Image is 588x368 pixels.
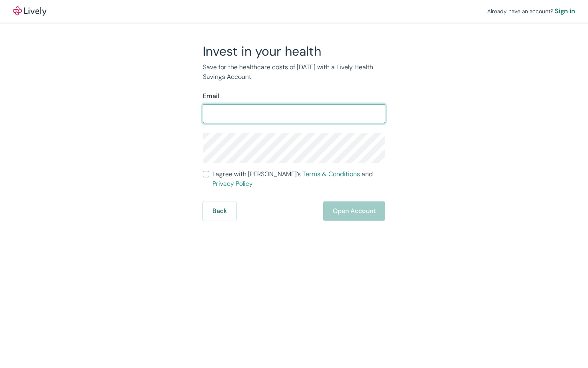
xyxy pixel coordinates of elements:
a: Terms & Conditions [302,170,360,178]
a: Sign in [555,6,575,16]
label: Email [203,91,219,101]
div: Already have an account? [487,6,575,16]
a: LivelyLively [13,6,46,16]
span: I agree with [PERSON_NAME]’s and [212,169,385,189]
a: Privacy Policy [212,179,253,188]
h2: Invest in your health [203,43,385,59]
button: Back [203,201,236,221]
img: Lively [13,6,46,16]
p: Save for the healthcare costs of [DATE] with a Lively Health Savings Account [203,62,385,82]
